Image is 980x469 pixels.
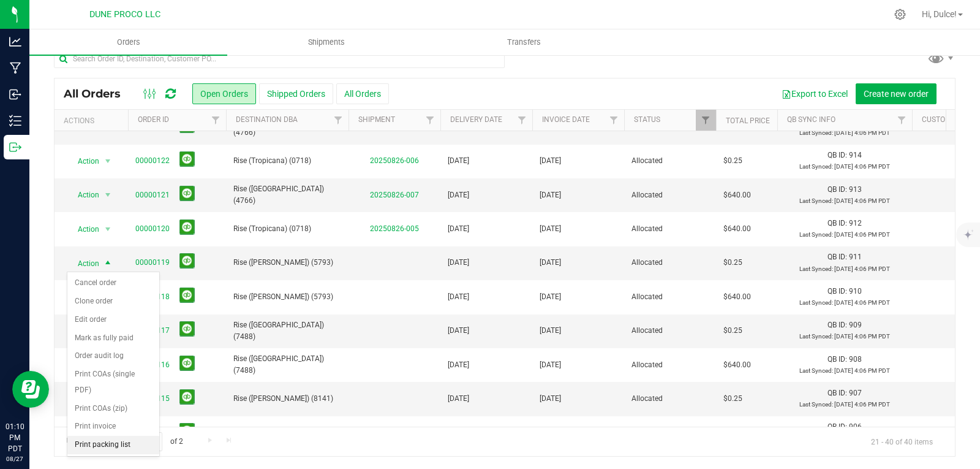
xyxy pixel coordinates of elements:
span: Allocated [631,257,709,269]
span: QB ID: [827,219,847,227]
span: [DATE] [448,359,469,371]
button: Export to Excel [774,83,856,104]
span: [DATE] 4:06 PM PDT [834,299,890,306]
span: Rise ([GEOGRAPHIC_DATA]) (7488) [233,353,341,376]
inline-svg: Manufacturing [9,62,21,74]
span: QB ID: [827,185,847,194]
span: $0.25 [723,257,742,269]
span: QB ID: [827,253,847,261]
span: Allocated [631,189,709,201]
span: Allocated [631,291,709,303]
span: [DATE] 4:06 PM PDT [834,231,890,238]
li: Print packing list [67,436,159,454]
span: $640.00 [723,223,751,235]
a: Filter [604,110,624,131]
span: $640.00 [723,291,751,303]
span: $0.25 [723,155,742,167]
span: 906 [849,422,862,431]
span: [DATE] 4:06 PM PDT [834,197,890,204]
span: QB ID: [827,151,847,159]
a: Filter [892,110,912,131]
a: Order ID [138,115,169,124]
span: Allocated [631,393,709,405]
span: select [100,186,116,204]
span: 909 [849,321,862,329]
a: Go to the first page [60,432,78,449]
span: [DATE] [448,325,469,337]
li: Mark as fully paid [67,329,159,348]
span: [DATE] 4:06 PM PDT [834,129,890,136]
a: Filter [206,110,226,131]
span: Orders [100,37,157,48]
span: Last Synced: [799,401,833,408]
span: Last Synced: [799,299,833,306]
span: Allocated [631,325,709,337]
a: 00000119 [135,257,170,269]
span: $0.25 [723,325,742,337]
span: [DATE] [448,155,469,167]
span: 908 [849,355,862,364]
a: Delivery Date [450,115,502,124]
span: [DATE] [540,223,561,235]
span: Action [67,153,100,170]
span: [DATE] [540,257,561,269]
span: Transfers [491,37,557,48]
span: [DATE] 4:06 PM PDT [834,401,890,408]
span: Action [67,186,100,204]
span: [DATE] [540,291,561,303]
li: Print COAs (zip) [67,400,159,418]
li: Print COAs (single PDF) [67,365,159,399]
span: [DATE] [540,393,561,405]
button: Open Orders [192,83,256,104]
span: [DATE] [448,291,469,303]
span: Last Synced: [799,367,833,374]
span: Last Synced: [799,197,833,204]
a: Orders [29,29,227,55]
a: Shipments [227,29,425,55]
a: 00000120 [135,223,170,235]
span: Rise ([GEOGRAPHIC_DATA]) (7488) [233,319,341,343]
span: [DATE] 4:06 PM PDT [834,333,890,340]
span: QB ID: [827,422,847,431]
span: QB ID: [827,321,847,329]
span: [DATE] 4:06 PM PDT [834,163,890,170]
a: Filter [696,110,716,131]
li: Edit order [67,311,159,329]
span: Last Synced: [799,129,833,136]
a: Filter [512,110,532,131]
span: 907 [849,389,862,397]
span: [DATE] 4:06 PM PDT [834,265,890,272]
span: [DATE] [540,189,561,201]
span: 913 [849,185,862,194]
span: select [100,255,116,272]
a: Transfers [425,29,623,55]
a: Destination DBA [236,115,298,124]
span: [DATE] [540,325,561,337]
p: 08/27 [6,454,24,463]
button: Create new order [856,83,937,104]
span: Rise (Tropicana) (0718) [233,155,341,167]
span: All Orders [64,87,133,101]
a: Total Price [726,116,770,125]
p: 01:10 PM PDT [6,421,24,454]
iframe: Resource center [12,371,49,408]
inline-svg: Inventory [9,115,21,127]
a: Shipment [358,115,395,124]
span: 912 [849,219,862,227]
a: Status [634,115,660,124]
inline-svg: Outbound [9,141,21,153]
span: QB ID: [827,287,847,296]
span: QB ID: [827,389,847,397]
input: Search Order ID, Destination, Customer PO... [54,50,505,68]
span: Hi, Dulce! [922,9,957,19]
span: Rise ([PERSON_NAME]) (5793) [233,291,341,303]
span: [DATE] [448,189,469,201]
span: Allocated [631,223,709,235]
span: Last Synced: [799,333,833,340]
span: Last Synced: [799,163,833,170]
a: 00000122 [135,155,170,167]
a: 20250826-007 [370,191,419,199]
span: Action [67,255,100,272]
a: Customer PO [922,115,971,124]
a: Filter [420,110,440,131]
